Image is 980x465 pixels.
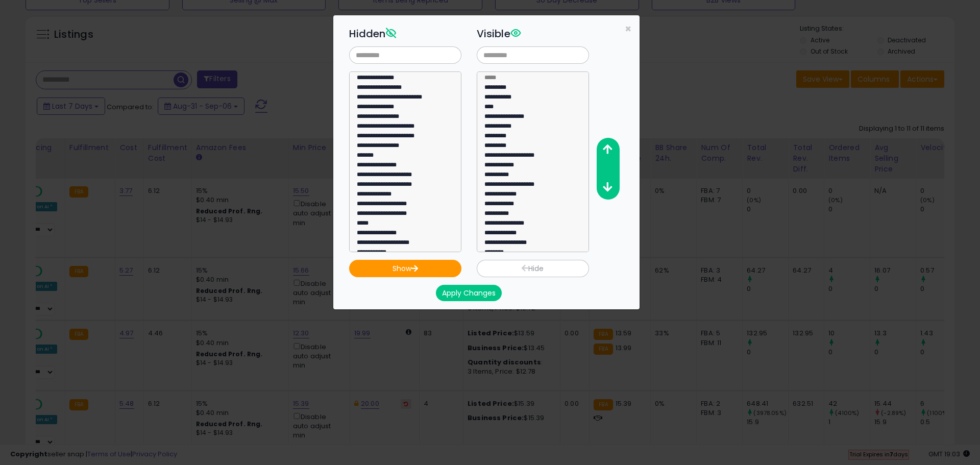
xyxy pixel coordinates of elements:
button: Hide [477,260,589,277]
h3: Visible [477,26,589,41]
button: Show [349,260,461,277]
span: × [625,21,631,36]
button: Apply Changes [436,285,502,301]
h3: Hidden [349,26,461,41]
